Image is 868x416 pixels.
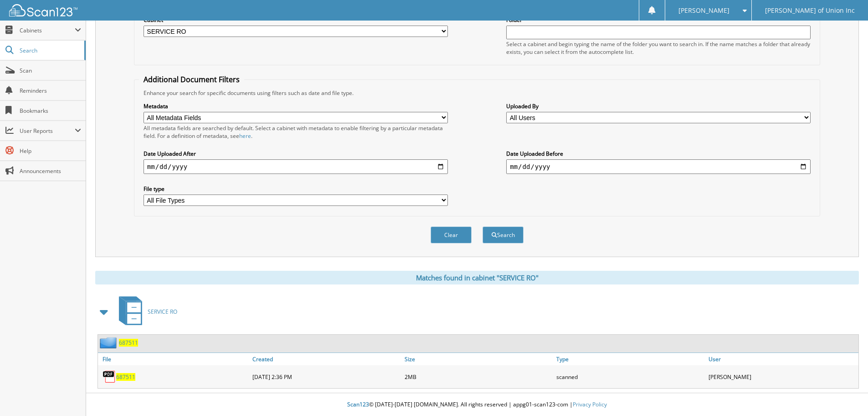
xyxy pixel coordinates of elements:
span: Announcements [20,167,81,175]
span: Scan [20,67,81,74]
div: 2MB [402,368,555,386]
div: [DATE] 2:36 PM [250,368,402,386]
img: scan123-logo-white.svg [9,4,77,16]
a: here [239,132,251,140]
div: All metadata fields are searched by default. Select a cabinet with metadata to enable filtering b... [144,124,448,140]
a: File [98,353,250,365]
a: SERVICE RO [113,294,177,330]
a: User [706,353,858,365]
a: Type [554,353,706,365]
div: scanned [554,368,706,386]
a: 687511 [116,373,135,381]
button: Search [483,226,524,243]
img: folder2.png [100,337,119,348]
div: [PERSON_NAME] [706,368,858,386]
label: File type [144,185,448,193]
a: Created [250,353,402,365]
span: Help [20,147,81,155]
span: User Reports [20,127,75,135]
a: Size [402,353,555,365]
input: end [506,159,811,174]
span: [PERSON_NAME] [678,8,729,13]
label: Date Uploaded Before [506,150,811,158]
a: Privacy Policy [573,400,607,408]
span: Scan123 [347,400,369,408]
label: Uploaded By [506,102,811,110]
span: Search [20,47,80,54]
iframe: Chat Widget [822,372,868,416]
label: Metadata [144,102,448,110]
a: 687511 [119,339,138,347]
span: SERVICE RO [148,308,177,316]
div: © [DATE]-[DATE] [DOMAIN_NAME]. All rights reserved | appg01-scan123-com | [86,394,868,416]
div: Select a cabinet and begin typing the name of the folder you want to search in. If the name match... [506,40,811,56]
span: Reminders [20,87,81,95]
input: start [144,159,448,174]
div: Enhance your search for specific documents using filters such as date and file type. [139,89,815,97]
span: [PERSON_NAME] of Union Inc [765,8,855,13]
img: PDF.png [103,370,116,384]
label: Date Uploaded After [144,150,448,158]
span: Cabinets [20,26,75,34]
button: Clear [431,226,472,243]
span: Bookmarks [20,107,81,115]
legend: Additional Document Filters [139,74,244,84]
div: Matches found in cabinet "SERVICE RO" [95,271,859,284]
